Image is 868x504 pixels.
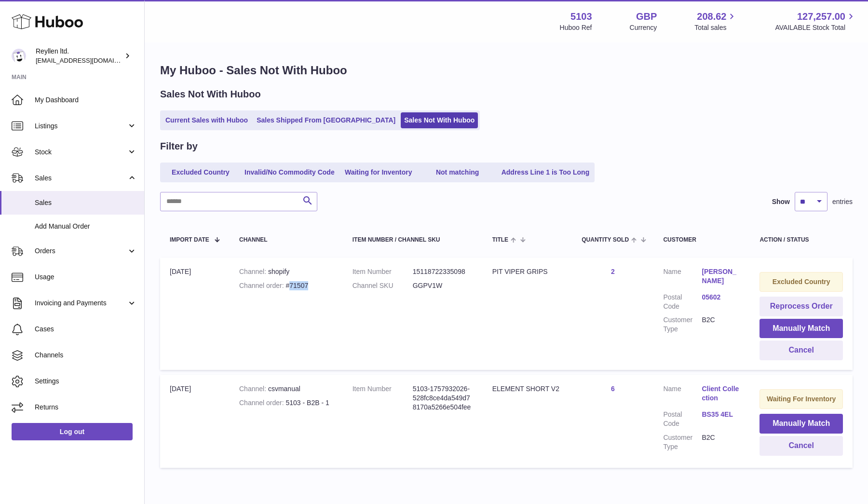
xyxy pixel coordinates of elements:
[239,267,333,276] div: shopify
[759,341,843,360] button: Cancel
[35,198,137,207] span: Sales
[36,47,122,65] div: Reyllen ltd.
[12,49,26,63] img: reyllen@reyllen.com
[582,237,629,243] span: Quantity Sold
[239,384,333,394] div: csvmanual
[36,56,142,64] span: [EMAIL_ADDRESS][DOMAIN_NAME]
[413,384,473,412] dd: 5103-1757932026-528fc8ce4da549d78170a5266e504fee
[413,267,473,276] dd: 15118722335098
[162,112,251,128] a: Current Sales with Huboo
[702,293,740,302] a: 05602
[702,267,740,286] a: [PERSON_NAME]
[759,319,843,339] button: Manually Match
[35,122,127,131] span: Listings
[239,282,286,289] strong: Channel order
[35,377,137,386] span: Settings
[492,237,508,243] span: Title
[663,433,702,451] dt: Customer Type
[239,398,333,408] div: 5103 - B2B - 1
[630,23,657,32] div: Currency
[492,267,563,276] div: PIT VIPER GRIPS
[702,315,740,334] dd: B2C
[797,10,845,23] span: 127,257.00
[35,148,127,157] span: Stock
[35,351,137,360] span: Channels
[702,410,740,419] a: BS35 4EL
[353,384,413,412] dt: Item Number
[35,403,137,412] span: Returns
[239,237,333,243] div: Channel
[663,267,702,288] dt: Name
[35,95,137,105] span: My Dashboard
[663,410,702,428] dt: Postal Code
[239,385,268,393] strong: Channel
[697,10,726,23] span: 208.62
[160,258,230,370] td: [DATE]
[401,112,478,128] a: Sales Not With Huboo
[35,222,137,231] span: Add Manual Order
[419,164,496,180] a: Not matching
[663,237,740,243] div: Customer
[492,384,563,394] div: ELEMENT SHORT V2
[160,140,198,153] h2: Filter by
[498,164,593,180] a: Address Line 1 is Too Long
[759,436,843,456] button: Cancel
[611,268,615,275] a: 2
[413,281,473,290] dd: GGPV1W
[35,272,137,282] span: Usage
[239,281,333,290] div: #71507
[759,414,843,434] button: Manually Match
[162,164,239,180] a: Excluded Country
[663,293,702,311] dt: Postal Code
[353,237,473,243] div: Item Number / Channel SKU
[160,88,261,101] h2: Sales Not With Huboo
[241,164,338,180] a: Invalid/No Commodity Code
[663,384,702,405] dt: Name
[353,281,413,290] dt: Channel SKU
[759,237,843,243] div: Action / Status
[35,174,127,183] span: Sales
[832,197,853,206] span: entries
[35,246,127,256] span: Orders
[160,375,230,468] td: [DATE]
[160,63,853,78] h1: My Huboo - Sales Not With Huboo
[767,395,836,403] strong: Waiting For Inventory
[340,164,417,180] a: Waiting for Inventory
[353,267,413,276] dt: Item Number
[775,23,856,32] span: AVAILABLE Stock Total
[772,197,790,206] label: Show
[560,23,592,32] div: Huboo Ref
[636,10,657,23] strong: GBP
[570,10,592,23] strong: 5103
[611,385,615,393] a: 6
[663,315,702,334] dt: Customer Type
[702,384,740,403] a: Client Collection
[694,23,737,32] span: Total sales
[239,268,268,275] strong: Channel
[35,299,127,308] span: Invoicing and Payments
[239,399,286,407] strong: Channel order
[253,112,399,128] a: Sales Shipped From [GEOGRAPHIC_DATA]
[35,325,137,334] span: Cases
[170,237,209,243] span: Import date
[775,10,856,32] a: 127,257.00 AVAILABLE Stock Total
[12,423,133,440] a: Log out
[773,278,830,286] strong: Excluded Country
[694,10,737,32] a: 208.62 Total sales
[702,433,740,451] dd: B2C
[759,297,843,316] button: Reprocess Order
